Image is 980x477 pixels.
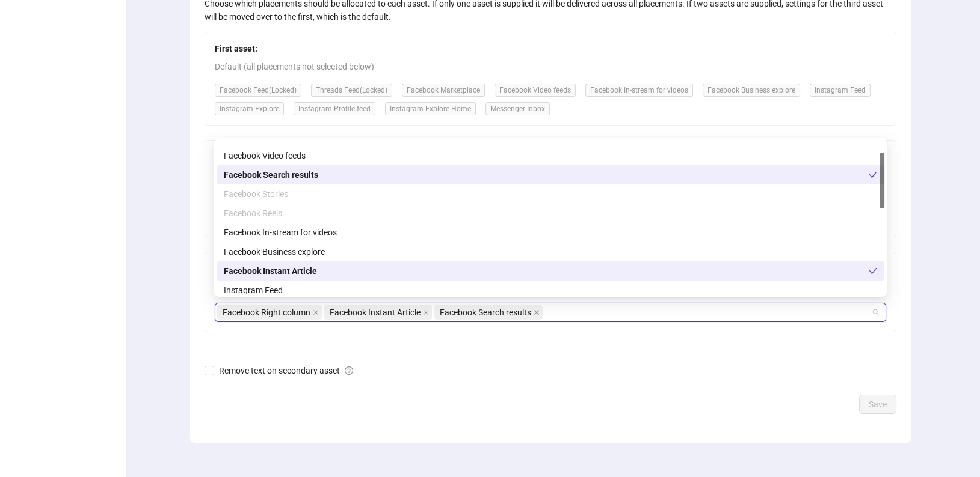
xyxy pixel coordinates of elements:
[223,306,310,319] span: Facebook Right column
[810,84,871,97] span: Instagram Feed
[423,309,429,315] span: close
[224,187,877,201] div: Facebook Stories
[214,364,358,377] span: Remove text on secondary asset
[217,281,884,300] div: Instagram Feed
[324,305,432,320] span: Facebook Instant Article
[217,223,884,242] div: Facebook In-stream for videos
[217,204,884,223] div: Facebook Reels
[215,102,284,115] span: Instagram Explore
[859,395,896,414] button: Save
[311,84,392,97] span: Threads Feed (Locked)
[217,165,884,184] div: Facebook Search results
[217,146,884,165] div: Facebook Video feeds
[224,264,869,278] div: Facebook Instant Article
[330,306,421,319] span: Facebook Instant Article
[485,102,550,115] span: Messenger Inbox
[224,284,877,297] div: Instagram Feed
[869,171,877,179] span: check
[434,305,543,320] span: Facebook Search results
[495,84,576,97] span: Facebook Video feeds
[294,102,375,115] span: Instagram Profile feed
[313,309,319,315] span: close
[224,149,877,162] div: Facebook Video feeds
[585,84,693,97] span: Facebook In-stream for videos
[215,44,257,53] strong: First asset:
[224,226,877,239] div: Facebook In-stream for videos
[217,305,322,320] span: Facebook Right column
[534,309,540,315] span: close
[224,168,869,181] div: Facebook Search results
[385,102,476,115] span: Instagram Explore Home
[440,306,531,319] span: Facebook Search results
[703,84,800,97] span: Facebook Business explore
[217,242,884,261] div: Facebook Business explore
[217,261,884,281] div: Facebook Instant Article
[345,366,353,375] span: question-circle
[869,267,877,275] span: check
[224,207,877,220] div: Facebook Reels
[224,245,877,258] div: Facebook Business explore
[402,84,485,97] span: Facebook Marketplace
[217,184,884,204] div: Facebook Stories
[215,60,886,73] span: Default (all placements not selected below)
[215,84,301,97] span: Facebook Feed (Locked)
